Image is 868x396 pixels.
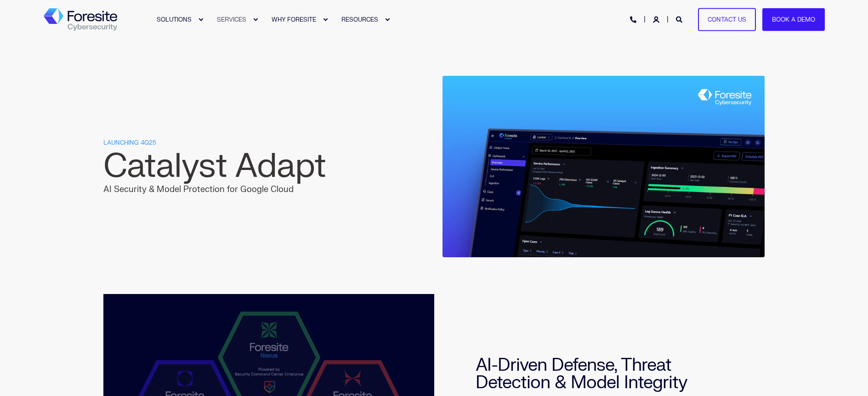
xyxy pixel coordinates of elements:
span: WHY FORESITE [272,16,316,23]
a: Login [653,15,661,23]
span: RESOURCES [341,16,378,23]
div: Expand WHY FORESITE [323,17,328,23]
h2: AI-Driven Defense, Threat Detection & Model Integrity [476,356,724,391]
a: Book a Demo [762,8,825,31]
div: Expand SOLUTIONS [198,17,204,23]
a: Contact Us [698,8,756,31]
span: LAUNCHING 4Q25 [103,139,156,147]
div: AI Security & Model Protection for Google Cloud [103,136,426,197]
a: Open Search [676,15,684,23]
img: Foresite Catalyst Overview [443,76,765,257]
div: Expand RESOURCES [385,17,390,23]
span: SOLUTIONS [157,16,192,23]
img: Foresite logo, a hexagon shape of blues with a directional arrow to the right hand side, and the ... [44,8,117,31]
a: Back to Home [44,8,117,31]
h1: Catalyst Adapt [103,150,426,183]
div: Expand SERVICES [253,17,258,23]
